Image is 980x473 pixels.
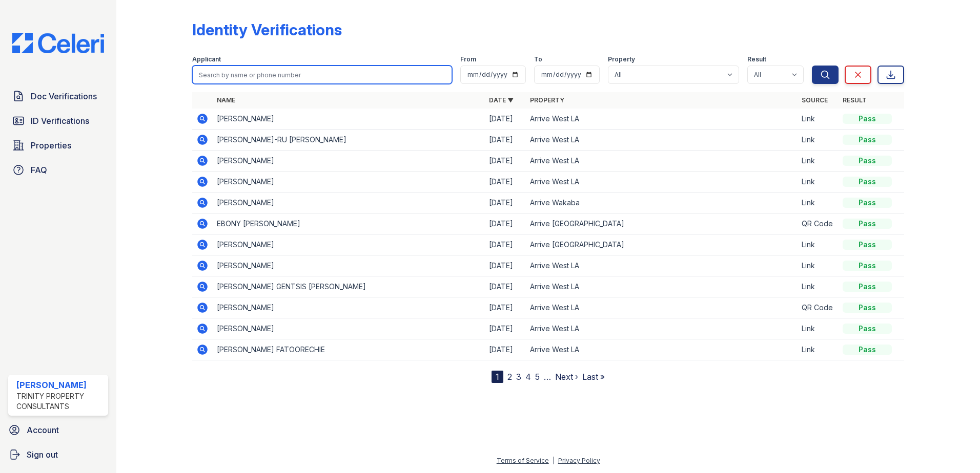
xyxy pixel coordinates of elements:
[4,420,112,440] a: Account
[485,213,526,234] td: [DATE]
[213,255,485,276] td: [PERSON_NAME]
[16,391,104,412] div: Trinity Property Consultants
[485,150,526,171] td: [DATE]
[460,55,476,63] label: From
[217,96,235,104] a: Name
[843,345,892,355] div: Pass
[798,192,839,213] td: Link
[27,448,58,461] span: Sign out
[798,150,839,171] td: Link
[843,177,892,187] div: Pass
[492,371,503,383] div: 1
[485,192,526,213] td: [DATE]
[843,303,892,313] div: Pass
[489,96,514,104] a: Date ▼
[798,171,839,192] td: Link
[526,339,798,360] td: Arrive West LA
[213,192,485,213] td: [PERSON_NAME]
[798,339,839,360] td: Link
[8,160,108,180] a: FAQ
[555,372,578,382] a: Next ›
[213,130,485,150] td: [PERSON_NAME]-RU [PERSON_NAME]
[608,55,635,63] label: Property
[485,130,526,150] td: [DATE]
[798,213,839,234] td: QR Code
[485,234,526,255] td: [DATE]
[526,130,798,150] td: Arrive West LA
[192,20,342,39] div: Identity Verifications
[798,276,839,297] td: Link
[213,297,485,318] td: [PERSON_NAME]
[4,444,112,465] a: Sign out
[31,139,71,152] span: Properties
[843,219,892,229] div: Pass
[485,255,526,276] td: [DATE]
[843,96,867,104] a: Result
[31,115,89,127] span: ID Verifications
[526,255,798,276] td: Arrive West LA
[31,90,97,102] span: Doc Verifications
[544,371,551,383] span: …
[843,156,892,166] div: Pass
[213,150,485,171] td: [PERSON_NAME]
[213,318,485,339] td: [PERSON_NAME]
[843,240,892,250] div: Pass
[798,234,839,255] td: Link
[798,318,839,339] td: Link
[802,96,828,104] a: Source
[485,276,526,297] td: [DATE]
[213,234,485,255] td: [PERSON_NAME]
[27,424,59,436] span: Account
[526,234,798,255] td: Arrive [GEOGRAPHIC_DATA]
[213,213,485,234] td: EBONY [PERSON_NAME]
[213,109,485,130] td: [PERSON_NAME]
[843,324,892,334] div: Pass
[535,372,540,382] a: 5
[798,109,839,130] td: Link
[526,109,798,130] td: Arrive West LA
[747,55,766,63] label: Result
[843,282,892,292] div: Pass
[843,261,892,271] div: Pass
[534,55,542,63] label: To
[798,130,839,150] td: Link
[843,135,892,145] div: Pass
[526,276,798,297] td: Arrive West LA
[843,114,892,124] div: Pass
[192,55,221,63] label: Applicant
[507,372,512,382] a: 2
[31,164,47,176] span: FAQ
[526,171,798,192] td: Arrive West LA
[4,33,112,53] img: CE_Logo_Blue-a8612792a0a2168367f1c8372b55b34899dd931a85d93a1a3d3e32e68fde9ad4.png
[485,318,526,339] td: [DATE]
[8,135,108,156] a: Properties
[526,192,798,213] td: Arrive Wakaba
[485,171,526,192] td: [DATE]
[8,86,108,106] a: Doc Verifications
[558,457,600,464] a: Privacy Policy
[798,255,839,276] td: Link
[497,457,549,464] a: Terms of Service
[526,297,798,318] td: Arrive West LA
[213,171,485,192] td: [PERSON_NAME]
[525,372,531,382] a: 4
[8,111,108,131] a: ID Verifications
[213,339,485,360] td: [PERSON_NAME] FATOORECHIE
[485,297,526,318] td: [DATE]
[526,318,798,339] td: Arrive West LA
[582,372,605,382] a: Last »
[485,339,526,360] td: [DATE]
[16,379,104,391] div: [PERSON_NAME]
[516,372,521,382] a: 3
[485,109,526,130] td: [DATE]
[843,198,892,208] div: Pass
[192,66,452,84] input: Search by name or phone number
[526,213,798,234] td: Arrive [GEOGRAPHIC_DATA]
[213,276,485,297] td: [PERSON_NAME] GENTSIS [PERSON_NAME]
[530,96,564,104] a: Property
[526,150,798,171] td: Arrive West LA
[798,297,839,318] td: QR Code
[553,457,555,464] div: |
